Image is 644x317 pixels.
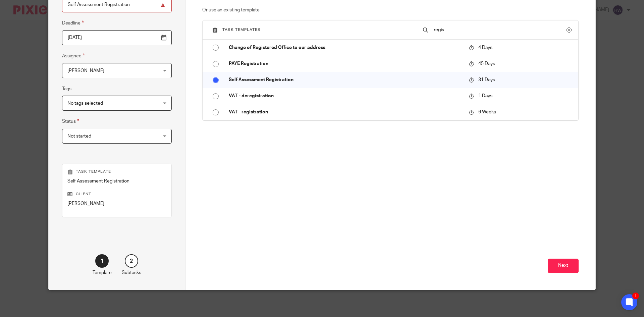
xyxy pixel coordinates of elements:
p: Self Assessment Registration [229,76,462,83]
p: Task template [67,169,166,174]
p: VAT - registration [229,109,462,115]
span: 1 Days [478,94,492,98]
span: Task templates [222,28,261,32]
label: Status [62,117,79,125]
p: Self Assessment Registration [67,178,166,184]
input: Pick a date [62,30,172,45]
span: [PERSON_NAME] [67,68,104,73]
span: No tags selected [67,101,103,106]
p: Or use an existing template [202,7,579,13]
label: Tags [62,86,71,92]
span: 31 Days [478,77,495,82]
input: Search... [433,26,567,34]
div: 1 [632,293,639,299]
label: Assignee [62,52,85,60]
p: VAT - deregistration [229,93,462,99]
span: 4 Days [478,45,492,50]
p: [PERSON_NAME] [67,200,166,207]
span: 45 Days [478,61,495,66]
label: Deadline [62,19,84,27]
p: PAYE Registration [229,60,462,67]
div: 2 [125,254,138,268]
button: Next [548,259,579,273]
p: Template [93,269,112,276]
p: Client [67,192,166,197]
p: Change of Registered Office to our address [229,44,462,51]
span: Not started [67,134,91,139]
span: 6 Weeks [478,110,496,114]
div: 1 [95,254,109,268]
p: Subtasks [122,269,141,276]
